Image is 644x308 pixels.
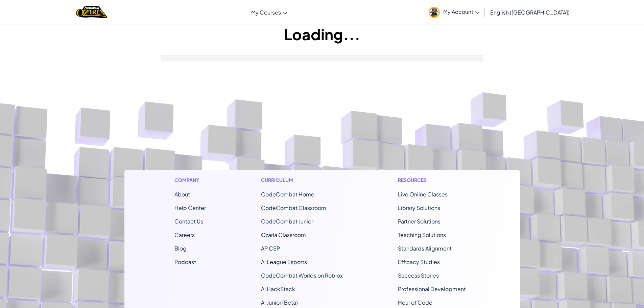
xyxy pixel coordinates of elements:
[174,191,190,198] a: About
[174,258,196,265] a: Podcast
[174,204,206,211] a: Help Center
[261,218,313,225] a: CodeCombat Junior
[174,176,206,184] h1: Company
[398,245,452,252] a: Standards Alignment
[398,258,440,265] a: Efficacy Studies
[261,204,326,211] a: CodeCombat Classroom
[261,272,343,279] a: CodeCombat Worlds on Roblox
[174,245,187,252] a: Blog
[487,3,573,21] a: English ([GEOGRAPHIC_DATA])
[248,3,290,21] a: My Courses
[76,5,108,19] img: Home
[174,231,195,238] a: Careers
[261,258,307,265] a: AI League Esports
[443,8,479,15] span: My Account
[398,176,470,184] h1: Resources
[398,204,440,211] a: Library Solutions
[261,299,298,306] a: AI Junior (Beta)
[429,7,440,18] img: avatar
[261,285,295,292] a: AI HackStack
[261,191,314,198] span: CodeCombat Home
[174,218,203,225] span: Contact Us
[398,218,440,225] a: Partner Solutions
[261,231,306,238] a: Ozaria Classroom
[398,299,432,306] a: Hour of Code
[251,9,281,16] span: My Courses
[490,9,570,16] span: English ([GEOGRAPHIC_DATA])
[398,285,466,292] a: Professional Development
[76,5,108,19] a: Ozaria by CodeCombat logo
[425,1,483,23] a: My Account
[398,231,446,238] a: Teaching Solutions
[261,245,280,252] a: AP CSP
[398,191,448,198] a: Live Online Classes
[398,272,439,279] a: Success Stories
[261,176,343,184] h1: Curriculum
